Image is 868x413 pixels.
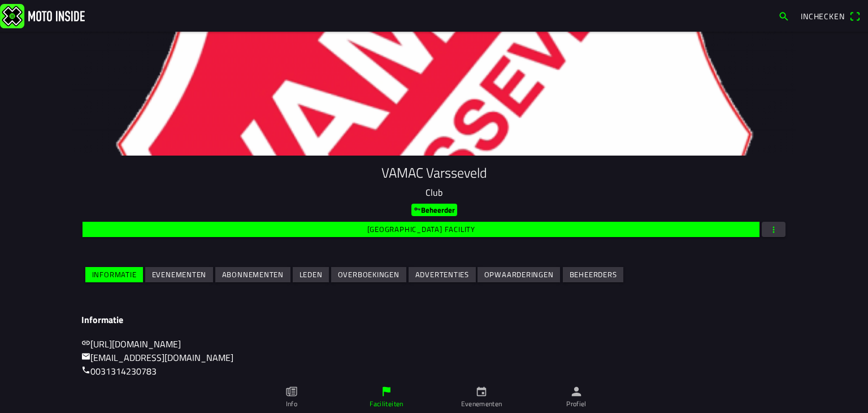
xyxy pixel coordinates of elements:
[81,351,233,364] a: mail[EMAIL_ADDRESS][DOMAIN_NAME]
[286,399,297,409] ion-label: Info
[772,6,795,25] a: search
[81,186,787,199] p: Club
[81,165,787,181] h1: VAMAC Varsseveld
[411,204,457,216] ion-badge: Beheerder
[801,10,845,22] span: Inchecken
[475,385,488,398] ion-icon: calendar
[795,6,866,25] a: Incheckenqr scanner
[81,365,90,375] ion-icon: call
[380,385,393,398] ion-icon: flag
[478,267,560,282] ion-button: Opwaarderingen
[566,399,587,409] ion-label: Profiel
[81,364,157,378] a: call0031314230783
[83,222,759,237] ion-button: [GEOGRAPHIC_DATA] facility
[81,315,787,325] h3: Informatie
[145,267,213,282] ion-button: Evenementen
[81,337,181,351] a: link[URL][DOMAIN_NAME]
[85,267,143,282] ion-button: Informatie
[409,267,476,282] ion-button: Advertenties
[81,338,90,347] ion-icon: link
[570,385,583,398] ion-icon: person
[81,352,90,361] ion-icon: mail
[331,267,406,282] ion-button: Overboekingen
[563,267,623,282] ion-button: Beheerders
[414,205,421,213] ion-icon: key
[293,267,329,282] ion-button: Leden
[461,399,502,409] ion-label: Evenementen
[215,267,290,282] ion-button: Abonnementen
[370,399,403,409] ion-label: Faciliteiten
[285,385,298,398] ion-icon: paper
